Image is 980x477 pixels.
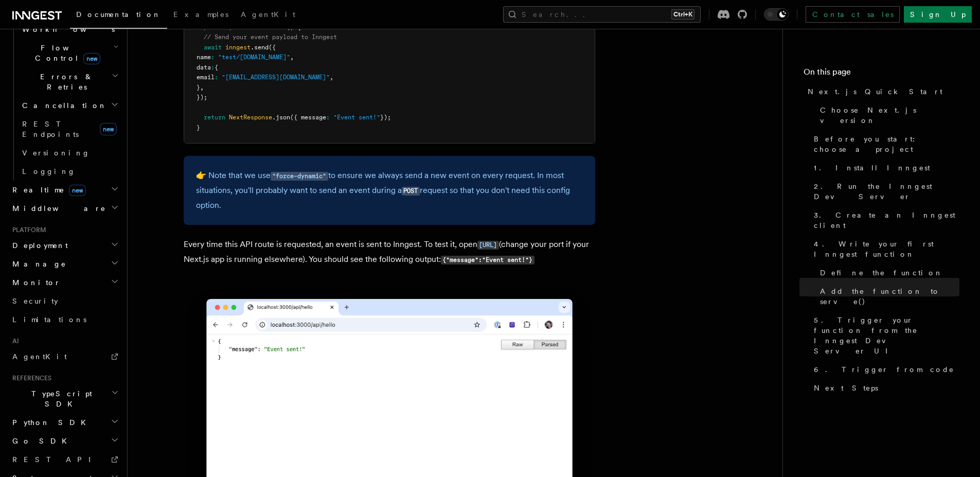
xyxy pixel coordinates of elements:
[8,310,121,329] a: Limitations
[8,432,121,450] button: Go SDK
[333,114,380,121] span: "Event sent!"
[271,172,328,181] code: "force-dynamic"
[218,54,290,61] span: "test/[DOMAIN_NAME]"
[8,185,86,195] span: Realtime
[197,64,211,71] span: data
[197,124,200,131] span: }
[22,149,90,157] span: Versioning
[8,337,19,345] span: AI
[816,263,959,282] a: Define the function
[204,33,337,41] span: // Send your event payload to Inngest
[814,383,878,393] span: Next Steps
[810,177,959,206] a: 2. Run the Inngest Dev Server
[8,255,121,273] button: Manage
[12,315,86,324] span: Limitations
[184,237,595,267] p: Every time this API route is requested, an event is sent to Inngest. To test it, open (change you...
[18,96,121,115] button: Cancellation
[8,450,121,469] a: REST API
[12,455,100,464] span: REST API
[820,286,959,307] span: Add the function to serve()
[197,74,215,81] span: email
[197,24,218,31] span: export
[196,168,583,213] p: 👉 Note that we use to ensure we always send a new event on every request. In most situations, you...
[810,360,959,379] a: 6. Trigger from code
[8,203,106,214] span: Middleware
[18,72,112,92] span: Errors & Retries
[814,315,959,356] span: 5. Trigger your function from the Inngest Dev Server UI
[804,82,959,101] a: Next.js Quick Start
[814,239,959,259] span: 4. Write your first Inngest function
[18,100,107,111] span: Cancellation
[820,268,943,278] span: Define the function
[225,44,251,51] span: inngest
[269,44,276,51] span: ({
[215,64,218,71] span: {
[204,114,225,121] span: return
[76,10,161,19] span: Documentation
[8,374,51,382] span: References
[503,6,701,23] button: Search...Ctrl+K
[8,240,68,251] span: Deployment
[810,206,959,235] a: 3. Create an Inngest client
[816,282,959,311] a: Add the function to serve()
[276,24,287,31] span: GET
[18,162,121,181] a: Logging
[8,413,121,432] button: Python SDK
[814,163,930,173] span: 1. Install Inngest
[810,379,959,397] a: Next Steps
[8,277,61,288] span: Monitor
[477,241,499,250] code: [URL]
[816,101,959,130] a: Choose Next.js version
[83,53,100,64] span: new
[808,86,942,97] span: Next.js Quick Start
[69,185,86,196] span: new
[100,123,117,135] span: new
[8,436,73,446] span: Go SDK
[197,54,211,61] span: name
[197,94,207,101] span: });
[243,24,272,31] span: function
[18,115,121,144] a: REST Endpointsnew
[8,199,121,218] button: Middleware
[441,256,534,264] code: {"message":"Event sent!"}
[810,130,959,158] a: Before you start: choose a project
[272,114,290,121] span: .json
[229,114,272,121] span: NextResponse
[70,3,167,29] a: Documentation
[235,3,301,28] a: AgentKit
[8,181,121,199] button: Realtimenew
[820,105,959,126] span: Choose Next.js version
[18,67,121,96] button: Errors & Retries
[814,210,959,231] span: 3. Create an Inngest client
[241,10,295,19] span: AgentKit
[8,347,121,366] a: AgentKit
[22,120,79,138] span: REST Endpoints
[810,311,959,360] a: 5. Trigger your function from the Inngest Dev Server UI
[215,74,218,81] span: :
[18,144,121,162] a: Versioning
[804,66,959,82] h4: On this page
[814,364,954,375] span: 6. Trigger from code
[251,44,269,51] span: .send
[402,187,420,196] code: POST
[810,158,959,177] a: 1. Install Inngest
[22,167,76,175] span: Logging
[8,388,111,409] span: TypeScript SDK
[18,43,113,63] span: Flow Control
[814,181,959,202] span: 2. Run the Inngest Dev Server
[173,10,228,19] span: Examples
[290,114,326,121] span: ({ message
[671,9,694,20] kbd: Ctrl+K
[222,24,240,31] span: async
[287,24,301,31] span: () {
[8,259,66,269] span: Manage
[806,6,900,23] a: Contact sales
[204,44,222,51] span: await
[12,352,67,361] span: AgentKit
[810,235,959,263] a: 4. Write your first Inngest function
[477,239,499,249] a: [URL]
[8,292,121,310] a: Security
[18,39,121,67] button: Flow Controlnew
[330,74,333,81] span: ,
[8,417,92,428] span: Python SDK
